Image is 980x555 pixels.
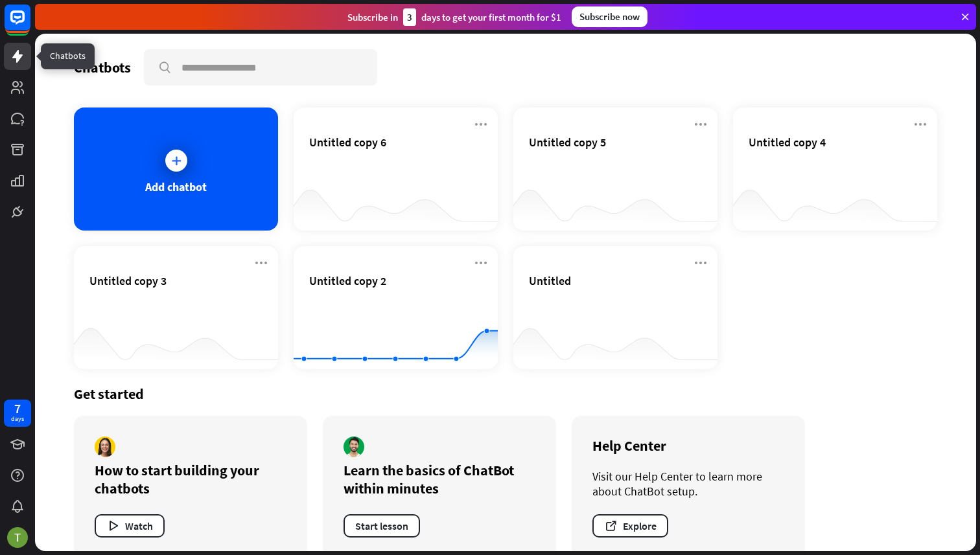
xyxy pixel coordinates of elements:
span: Untitled copy 4 [749,135,826,150]
img: author [95,436,115,457]
span: Untitled copy 3 [89,273,167,288]
div: Help Center [592,436,784,455]
div: Subscribe in days to get your first month for $1 [347,8,561,26]
img: author [344,436,364,457]
div: Subscribe now [572,6,647,27]
span: Untitled copy 5 [529,135,606,150]
div: Get started [74,385,937,403]
span: Untitled copy 2 [309,273,386,288]
button: Open LiveChat chat widget [10,5,49,44]
div: How to start building your chatbots [95,461,286,497]
button: Start lesson [344,514,420,538]
span: Untitled [529,273,571,288]
button: Explore [592,514,668,538]
div: 3 [403,8,416,26]
div: 7 [14,403,21,414]
a: 7 days [4,400,31,427]
span: Untitled copy 6 [309,135,386,150]
div: Visit our Help Center to learn more about ChatBot setup. [592,469,784,499]
div: Learn the basics of ChatBot within minutes [344,461,535,497]
div: Chatbots [74,58,131,76]
div: days [11,414,24,424]
div: Add chatbot [145,179,207,194]
button: Watch [95,514,165,538]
